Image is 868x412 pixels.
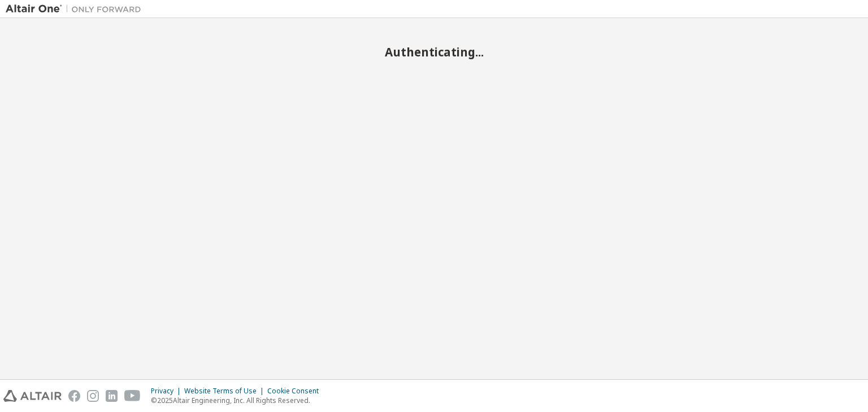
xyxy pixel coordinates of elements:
[151,387,184,396] div: Privacy
[184,387,267,396] div: Website Terms of Use
[87,390,99,402] img: instagram.svg
[68,390,80,402] img: facebook.svg
[124,390,141,402] img: youtube.svg
[151,396,325,405] p: © 2025 Altair Engineering, Inc. All Rights Reserved.
[6,45,862,59] h2: Authenticating...
[106,390,118,402] img: linkedin.svg
[267,387,325,396] div: Cookie Consent
[3,390,62,402] img: altair_logo.svg
[6,3,147,15] img: Altair One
